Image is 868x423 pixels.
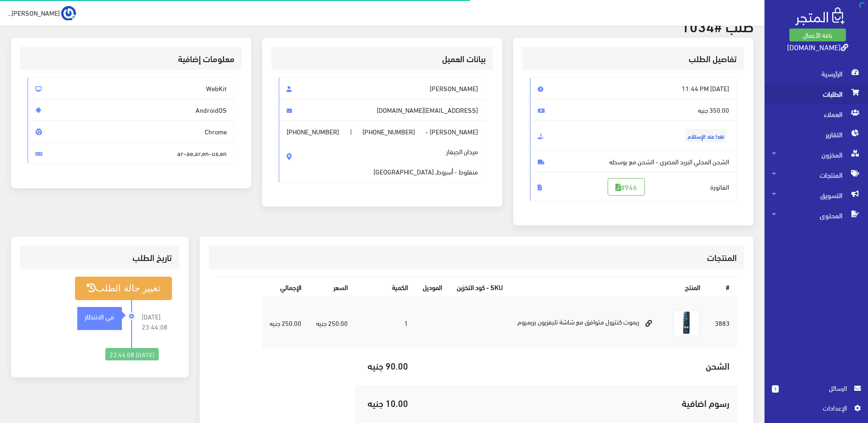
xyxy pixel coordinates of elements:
span: المنتجات [772,165,861,185]
a: #946 [608,178,645,196]
span: الرسائل [786,383,847,393]
th: الكمية [355,277,415,297]
div: [DATE] 23:44:08 [105,348,159,361]
span: [PHONE_NUMBER] [362,127,415,137]
span: التسويق [772,185,861,205]
span: الفاتورة [530,172,737,202]
h5: الشحن [423,360,730,371]
span: الشحن المحلي البريد المصري - الشحن مع بوسطه [530,151,737,173]
th: المنتج [510,277,707,297]
span: [PERSON_NAME]... [7,7,60,18]
h3: معلومات إضافية [28,54,235,63]
span: اﻹعدادات [779,403,846,413]
th: SKU - كود التخزين [449,277,510,297]
strong: في الانتظار [85,311,114,321]
span: ميدان الجيفار منفلوط - أسيوط, [GEOGRAPHIC_DATA] [374,137,478,177]
th: اﻹجمالي [262,277,309,297]
a: المنتجات [765,165,868,185]
iframe: Drift Widget Chat Controller [11,360,46,395]
h3: تاريخ الطلب [28,253,172,262]
span: [PERSON_NAME] - | [279,121,486,183]
span: AndroidOS [28,99,235,121]
th: السعر [309,277,355,297]
span: المخزون [772,145,861,165]
h3: المنتجات [216,253,737,262]
a: المحتوى [765,205,868,226]
h5: رسوم اضافية [423,398,730,408]
span: [PERSON_NAME] [279,77,486,99]
td: ريموت كنترول متوافق مع شاشة تليفزيون بريميوم [510,297,665,349]
img: ... [61,6,76,21]
h3: بيانات العميل [279,54,486,63]
th: # [707,277,737,297]
a: العملاء [765,104,868,124]
td: 1 [355,297,415,349]
span: [DATE] 23:44:08 [142,312,172,332]
td: 250.00 جنيه [262,297,309,349]
span: Chrome [28,121,235,143]
a: 1 الرسائل [772,383,861,403]
span: [DATE] 11:44 PM [530,77,737,99]
a: الطلبات [765,84,868,104]
span: التقارير [772,124,861,145]
span: 350.00 جنيه [530,99,737,121]
span: 1 [772,385,779,393]
span: [PHONE_NUMBER] [287,127,339,137]
td: 250.00 جنيه [309,297,355,349]
span: العملاء [772,104,861,124]
td: 3883 [707,297,737,349]
a: [DOMAIN_NAME] [787,40,848,53]
a: باقة الأعمال [789,29,846,41]
a: ... [PERSON_NAME]... [7,6,76,20]
h5: 10.00 جنيه [362,398,408,408]
span: WebKit [28,77,235,99]
span: نقدا عند الإستلام [685,129,727,143]
span: [EMAIL_ADDRESS][DOMAIN_NAME] [279,99,486,121]
h3: تفاصيل الطلب [530,54,737,63]
a: التقارير [765,124,868,145]
h5: 90.00 جنيه [362,360,408,371]
th: الموديل [415,277,449,297]
a: المخزون [765,145,868,165]
span: الطلبات [772,84,861,104]
a: الرئيسية [765,64,868,84]
span: الرئيسية [772,64,861,84]
a: اﻹعدادات [772,403,861,417]
button: تغيير حالة الطلب [75,277,172,300]
span: ar-ae,ar,en-us,en [28,142,235,164]
img: . [795,7,845,25]
span: المحتوى [772,205,861,226]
